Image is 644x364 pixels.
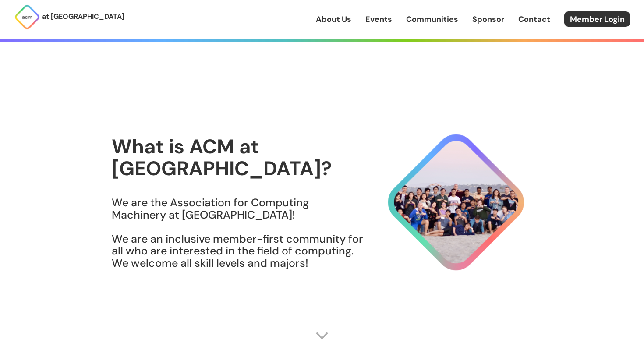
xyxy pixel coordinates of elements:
[316,14,351,25] a: About Us
[364,126,532,279] img: About Hero Image
[365,14,392,25] a: Events
[14,4,124,30] a: at [GEOGRAPHIC_DATA]
[518,14,550,25] a: Contact
[42,11,124,22] p: at [GEOGRAPHIC_DATA]
[112,136,364,179] h1: What is ACM at [GEOGRAPHIC_DATA]?
[472,14,504,25] a: Sponsor
[564,11,630,27] a: Member Login
[112,197,364,269] h3: We are the Association for Computing Machinery at [GEOGRAPHIC_DATA]! We are an inclusive member-f...
[14,4,40,30] img: ACM Logo
[406,14,458,25] a: Communities
[315,329,329,342] img: Scroll Arrow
